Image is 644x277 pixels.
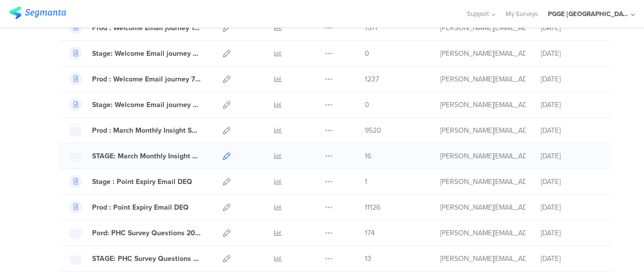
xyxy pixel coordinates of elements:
[9,7,66,19] img: segmanta logo
[541,23,601,33] div: [DATE]
[365,48,369,59] span: 0
[467,9,489,19] span: Support
[92,176,192,187] div: Stage : Point Expiry Email DEQ
[541,176,601,187] div: [DATE]
[92,253,201,264] div: STAGE: PHC Survey Questions 2025
[92,74,201,84] div: Prod : Welcome Email journey 7 day 2025
[440,151,526,161] div: venket.v@pg.com
[92,100,201,110] div: Stage: Welcome Email journey 7 day 2025
[365,23,377,33] span: 1571
[365,253,371,264] span: 13
[541,151,601,161] div: [DATE]
[541,100,601,110] div: [DATE]
[69,175,192,188] a: Stage : Point Expiry Email DEQ
[541,253,601,264] div: [DATE]
[548,9,628,19] div: PGGE [GEOGRAPHIC_DATA]
[440,125,526,136] div: venket.v@pg.com
[365,151,371,161] span: 16
[92,48,201,59] div: Stage: Welcome Email journey 14 day 2025
[365,100,369,110] span: 0
[92,23,201,33] div: Prod : Welcome Email journey 14 day 2025
[365,228,375,238] span: 174
[541,228,601,238] div: [DATE]
[69,149,201,162] a: STAGE: March Monthly Insight Survey Olay 2025
[440,48,526,59] div: venket.v@pg.com
[440,202,526,213] div: venket.v@pg.com
[69,21,201,34] a: Prod : Welcome Email journey 14 day 2025
[92,125,201,136] div: Prod : March Monthly Insight Survey Olay 2025
[69,252,201,265] a: STAGE: PHC Survey Questions 2025
[92,151,201,161] div: STAGE: March Monthly Insight Survey Olay 2025
[365,74,379,84] span: 1237
[69,124,201,137] a: Prod : March Monthly Insight Survey Olay 2025
[69,47,201,60] a: Stage: Welcome Email journey 14 day 2025
[69,226,201,239] a: Pord: PHC Survey Questions 2025
[69,72,201,85] a: Prod : Welcome Email journey 7 day 2025
[440,176,526,187] div: venket.v@pg.com
[541,74,601,84] div: [DATE]
[541,125,601,136] div: [DATE]
[92,228,201,238] div: Pord: PHC Survey Questions 2025
[365,176,367,187] span: 1
[440,100,526,110] div: venket.v@pg.com
[92,202,189,213] div: Prod : Point Expiry Email DEQ
[440,253,526,264] div: venket.v@pg.com
[541,202,601,213] div: [DATE]
[69,201,189,214] a: Prod : Point Expiry Email DEQ
[541,48,601,59] div: [DATE]
[440,23,526,33] div: venket.v@pg.com
[365,125,381,136] span: 9520
[440,228,526,238] div: venket.v@pg.com
[440,74,526,84] div: venket.v@pg.com
[69,98,201,111] a: Stage: Welcome Email journey 7 day 2025
[365,202,380,213] span: 11126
